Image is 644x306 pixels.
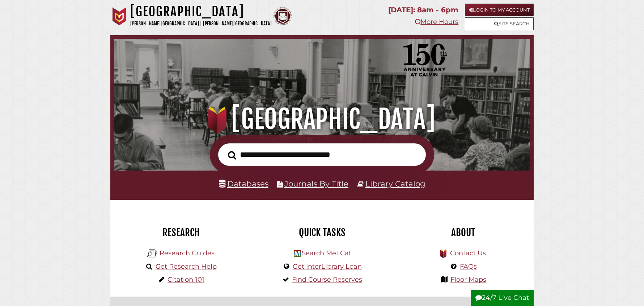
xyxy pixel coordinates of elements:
[450,249,486,257] a: Contact Us
[398,226,528,239] h2: About
[293,263,362,271] a: Get InterLibrary Loan
[116,226,246,239] h2: Research
[156,263,217,271] a: Get Research Help
[160,249,215,257] a: Research Guides
[415,18,458,26] a: More Hours
[130,20,272,28] p: [PERSON_NAME][GEOGRAPHIC_DATA] | [PERSON_NAME][GEOGRAPHIC_DATA]
[450,276,486,284] a: Floor Maps
[219,179,268,188] a: Databases
[130,4,272,20] h1: [GEOGRAPHIC_DATA]
[388,4,458,16] p: [DATE]: 8am - 6pm
[257,226,387,239] h2: Quick Tasks
[365,179,425,188] a: Library Catalog
[274,7,292,25] img: Calvin Theological Seminary
[292,276,362,284] a: Find Course Reserves
[124,103,521,135] h1: [GEOGRAPHIC_DATA]
[465,17,534,30] a: Site Search
[110,7,128,25] img: Calvin University
[294,250,301,257] img: Hekman Library Logo
[460,263,477,271] a: FAQs
[228,151,236,160] i: Search
[147,248,158,259] img: Hekman Library Logo
[224,149,240,162] button: Search
[284,179,348,188] a: Journals By Title
[168,276,204,284] a: Citation 101
[302,249,351,257] a: Search MeLCat
[465,4,534,16] a: Login to My Account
